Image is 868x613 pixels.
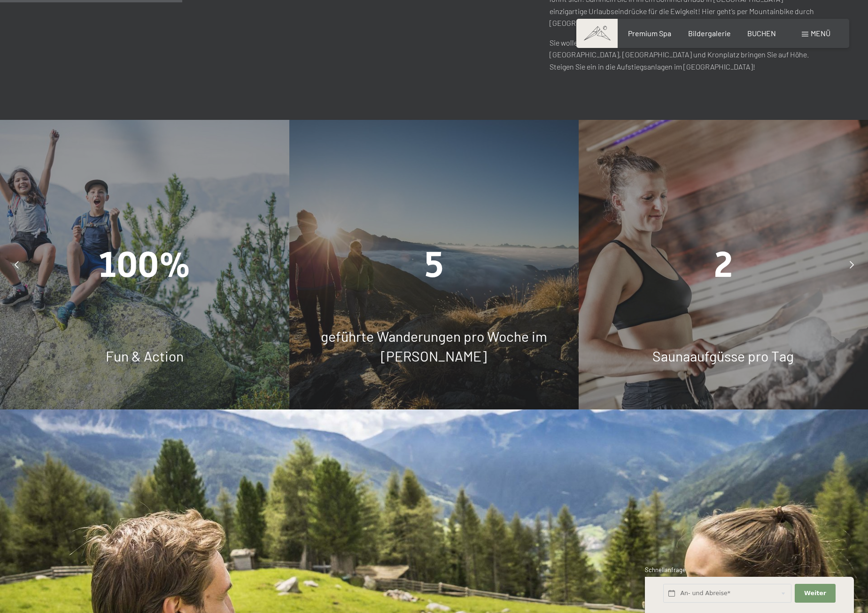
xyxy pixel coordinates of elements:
[804,589,826,597] span: Weiter
[652,347,794,364] span: Saunaaufgüsse pro Tag
[714,244,733,285] span: 2
[645,566,686,574] span: Schnellanfrage
[811,29,830,38] span: Menü
[795,584,835,603] button: Weiter
[747,29,776,38] a: BUCHEN
[99,244,191,285] span: 100%
[425,244,443,285] span: 5
[321,328,547,364] span: geführte Wanderungen pro Woche im [PERSON_NAME]
[550,37,819,73] p: Sie wollen [PERSON_NAME] hinaus? Die Aufstiegsanlagen der Wandergebiete [GEOGRAPHIC_DATA], [GEOGR...
[688,29,731,38] a: Bildergalerie
[628,29,671,38] a: Premium Spa
[106,347,184,364] span: Fun & Action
